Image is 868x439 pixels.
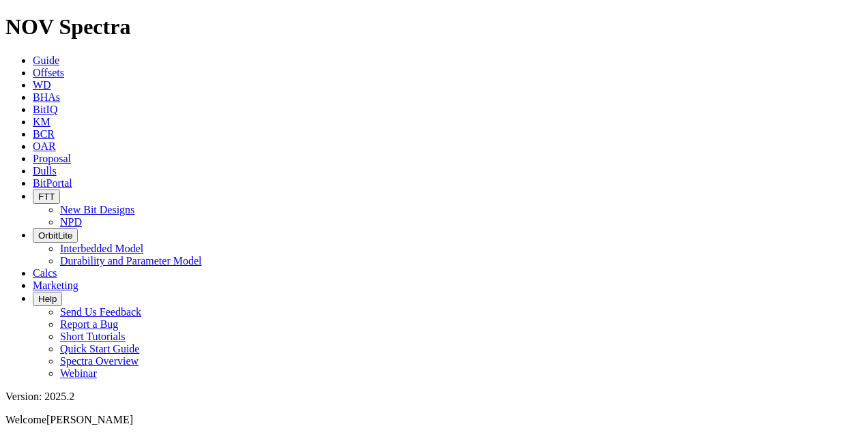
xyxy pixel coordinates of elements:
button: Help [33,292,62,306]
a: BitPortal [33,177,72,189]
a: Short Tutorials [60,331,126,342]
a: NPD [60,216,82,228]
span: OrbitLite [38,230,72,241]
a: Calcs [33,267,57,279]
a: Send Us Feedback [60,306,141,318]
span: FTT [38,192,55,202]
div: Version: 2025.2 [5,391,863,403]
a: Quick Start Guide [60,343,139,354]
a: Spectra Overview [60,355,139,367]
button: FTT [33,190,60,204]
button: OrbitLite [33,228,78,243]
a: BCR [33,128,55,140]
a: Proposal [33,153,71,164]
a: Report a Bug [60,318,118,330]
a: Marketing [33,279,78,291]
a: BitIQ [33,104,57,115]
span: Help [38,294,57,304]
a: Guide [33,55,59,66]
a: Dulls [33,165,57,177]
a: KM [33,116,50,127]
a: BHAs [33,91,60,103]
a: Webinar [60,367,97,379]
a: New Bit Designs [60,204,134,215]
h1: NOV Spectra [5,14,863,40]
span: [PERSON_NAME] [46,414,133,425]
a: Durability and Parameter Model [60,255,202,267]
a: WD [33,79,51,91]
a: Interbedded Model [60,243,143,254]
a: OAR [33,140,56,152]
p: Welcome [5,414,863,426]
a: Offsets [33,67,64,78]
